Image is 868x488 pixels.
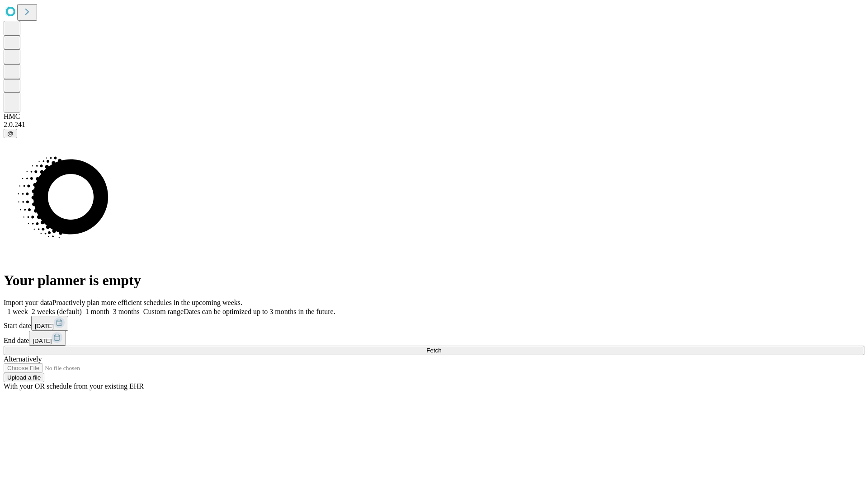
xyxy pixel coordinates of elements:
[184,308,335,315] span: Dates can be optimized up to 3 months in the future.
[7,308,28,315] span: 1 week
[29,331,66,346] button: [DATE]
[33,338,52,344] span: [DATE]
[31,316,68,331] button: [DATE]
[4,113,864,121] div: HMC
[4,121,864,129] div: 2.0.241
[4,346,864,355] button: Fetch
[4,272,864,289] h1: Your planner is empty
[85,308,109,315] span: 1 month
[113,308,140,315] span: 3 months
[7,130,14,137] span: @
[4,316,864,331] div: Start date
[52,299,242,306] span: Proactively plan more efficient schedules in the upcoming weeks.
[4,355,42,363] span: Alternatively
[4,331,864,346] div: End date
[4,382,144,390] span: With your OR schedule from your existing EHR
[4,299,52,306] span: Import your data
[143,308,184,315] span: Custom range
[426,347,441,354] span: Fetch
[4,373,44,382] button: Upload a file
[35,323,54,329] span: [DATE]
[4,129,17,138] button: @
[32,308,82,315] span: 2 weeks (default)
